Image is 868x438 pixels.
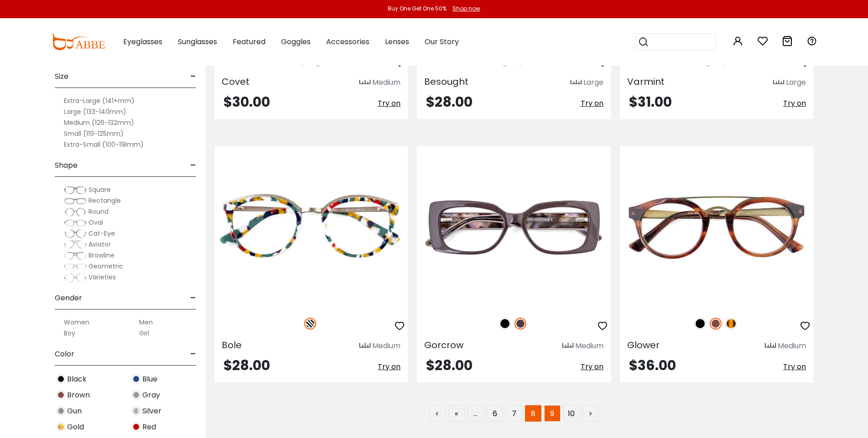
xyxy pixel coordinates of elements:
span: Varmint [627,75,665,88]
button: Try on [378,95,400,112]
img: Black [694,318,706,330]
span: Gender [55,287,82,309]
a: 10 [563,405,580,422]
label: Large (133-140mm) [64,106,126,117]
a: > [582,405,599,422]
span: Gold [67,422,84,433]
span: Featured [233,36,265,47]
span: $28.00 [426,356,473,375]
img: Browline.png [64,251,87,260]
span: $28.00 [223,356,270,375]
span: Bole [222,339,242,351]
a: 9 [544,405,561,422]
span: $31.00 [629,92,672,112]
span: Varieties [88,273,116,282]
span: Besought [424,75,468,88]
label: Men [139,317,153,328]
label: Extra-Large (141+mm) [64,95,135,106]
span: Try on [378,361,400,372]
span: Try on [783,98,806,108]
span: Brown [67,390,90,401]
button: Try on [581,95,603,112]
button: Try on [378,359,400,375]
span: Gun [67,406,82,417]
img: Brown [710,318,722,330]
img: Brown Glower - Acetate,Metal ,Universal Bridge Fit [620,146,813,308]
button: Try on [783,359,806,375]
div: Medium [372,77,400,88]
img: Square.png [64,186,87,195]
img: Gold [57,423,65,431]
label: Girl [139,328,149,339]
span: Size [55,66,68,88]
span: Gray [142,390,160,401]
span: Shape [55,155,78,176]
span: Glower [627,339,660,351]
span: Try on [581,98,603,108]
div: Large [786,77,806,88]
div: Shop now [452,5,480,13]
span: Our Story [425,36,459,47]
img: size ruler [765,342,776,349]
img: Gray [132,391,140,399]
a: 7 [506,405,522,422]
img: Chocolate [515,318,526,330]
span: Accessories [326,36,369,47]
a: Shop now [448,5,480,12]
span: Color [55,343,74,365]
span: Rectangle [88,196,121,205]
span: Black [67,374,87,385]
span: Goggles [281,36,311,47]
img: Blue [132,375,140,383]
img: Black [57,375,65,383]
a: « [448,405,465,422]
span: Red [142,422,156,433]
div: Medium [575,340,603,351]
span: 8 [525,405,541,422]
label: Small (119-125mm) [64,128,124,139]
span: Aviator [88,240,111,249]
div: Buy One Get One 50% [388,5,447,13]
a: < [429,405,446,422]
span: $30.00 [223,92,270,112]
label: Boy [64,328,75,339]
img: Silver [132,407,140,415]
span: … [468,405,484,422]
span: Sunglasses [178,36,217,47]
a: 6 [487,405,503,422]
span: - [190,155,196,176]
img: Tortoise [725,318,737,330]
span: Round [88,207,109,216]
img: Pattern [304,318,316,330]
span: Oval [88,218,103,227]
span: Geometric [88,262,123,271]
button: Try on [581,359,603,375]
span: - [190,66,196,88]
img: Black [499,318,511,330]
img: Chocolate Gorcrow - Acetate ,Universal Bridge Fit [417,146,610,308]
span: Square [88,185,111,194]
div: Medium [778,340,806,351]
img: abbeglasses.com [51,34,105,50]
span: Browline [88,251,114,260]
img: size ruler [359,342,370,349]
span: Covet [222,75,249,88]
img: Geometric.png [64,262,87,271]
img: size ruler [359,79,370,86]
img: size ruler [562,342,573,349]
span: Silver [142,406,161,417]
img: Varieties.png [64,273,87,283]
span: $28.00 [426,92,473,112]
span: Try on [783,361,806,372]
span: Cat-Eye [88,229,115,238]
div: Medium [372,340,400,351]
span: Lenses [385,36,409,47]
img: Pattern Bole - Acetate,Metal ,Universal Bridge Fit [214,146,408,308]
button: Try on [783,95,806,112]
span: Eyeglasses [123,36,162,47]
img: Cat-Eye.png [64,229,87,238]
span: Gorcrow [424,339,463,351]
